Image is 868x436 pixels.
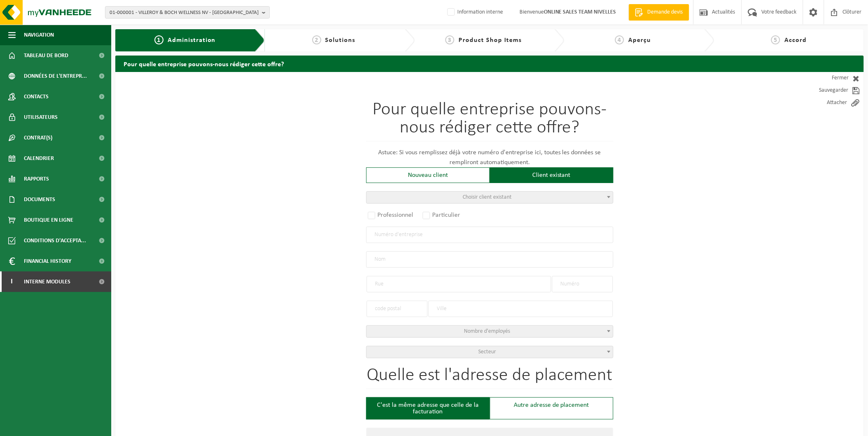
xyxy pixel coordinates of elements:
[490,167,613,183] div: Client existant
[366,148,613,167] p: Astuce: Si vous remplissez déjà votre numéro d'entreprise ici, toutes les données se rempliront a...
[628,37,651,44] span: Aperçu
[544,9,616,15] strong: ONLINE SALES TEAM NIVELLES
[446,6,503,19] label: Information interne
[110,7,259,19] span: 01-000001 - VILLEROY & BOCH WELLNESS NV - [GEOGRAPHIC_DATA]
[24,128,52,148] span: Contrat(s)
[24,251,71,271] span: Financial History
[24,189,55,210] span: Documents
[24,169,49,189] span: Rapports
[646,8,685,16] span: Demande devis
[784,37,807,44] span: Accord
[269,35,398,45] a: 2Solutions
[421,209,463,221] label: Particulier
[24,25,54,45] span: Navigation
[569,35,697,45] a: 4Aperçu
[24,210,73,230] span: Boutique en ligne
[24,66,87,86] span: Données de l'entrepr...
[718,35,860,45] a: 5Accord
[115,56,864,72] h2: Pour quelle entreprise pouvons-nous rédiger cette offre?
[154,35,164,44] span: 1
[552,276,613,292] input: Numéro
[366,209,416,221] label: Professionnel
[629,4,689,21] a: Demande devis
[367,301,428,317] input: code postal
[464,328,510,334] span: Nombre d'employés
[122,35,248,45] a: 1Administration
[615,35,624,44] span: 4
[445,35,454,44] span: 3
[366,167,490,183] div: Nouveau client
[168,37,216,44] span: Administration
[367,276,551,292] input: Rue
[790,72,864,84] a: Fermer
[790,84,864,97] a: Sauvegarder
[24,107,58,128] span: Utilisateurs
[24,148,54,169] span: Calendrier
[366,251,613,268] input: Nom
[24,271,70,292] span: Interne modules
[24,86,49,107] span: Contacts
[478,349,496,355] span: Secteur
[366,101,613,141] h1: Pour quelle entreprise pouvons-nous rédiger cette offre?
[24,230,86,251] span: Conditions d'accepta...
[24,45,68,66] span: Tableau de bord
[325,37,356,44] span: Solutions
[8,271,16,292] span: I
[366,227,613,243] input: Numéro d'entreprise
[463,194,512,200] span: Choisir client existant
[105,6,270,19] button: 01-000001 - VILLEROY & BOCH WELLNESS NV - [GEOGRAPHIC_DATA]
[459,37,522,44] span: Product Shop Items
[312,35,321,44] span: 2
[490,397,613,420] div: Autre adresse de placement
[366,397,490,420] div: C'est la même adresse que celle de la facturation
[366,366,613,389] h1: Quelle est l'adresse de placement
[790,97,864,109] a: Attacher
[771,35,780,44] span: 5
[428,301,613,317] input: Ville
[419,35,548,45] a: 3Product Shop Items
